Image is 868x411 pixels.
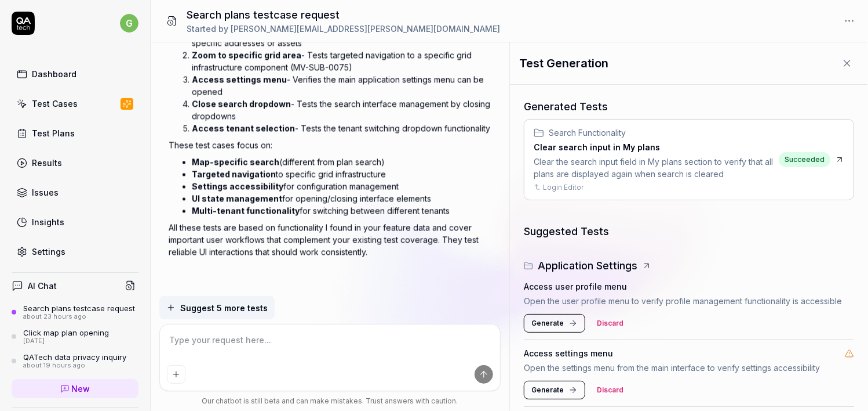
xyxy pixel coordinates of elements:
[23,304,135,313] div: Search plans testcase request
[524,362,854,374] p: Open the settings menu from the main interface to verify settings accessibility
[12,63,138,85] a: Dashboard
[534,141,774,153] h3: Clear search input in My plans
[524,314,585,333] button: Generate
[534,156,774,180] div: Clear the search input field in My plans section to verify that all plans are displayed again whe...
[169,139,492,151] p: These test cases focus on:
[779,152,830,167] span: Succeeded
[192,122,492,134] li: - Tests the tenant switching dropdown functionality
[12,211,138,233] a: Insights
[169,221,492,258] p: All these tests are based on functionality I found in your feature data and cover important user ...
[159,296,275,319] button: Suggest 5 more tests
[549,127,626,139] span: Search Functionality
[12,352,138,370] a: QATech data privacy inquiryabout 19 hours ago
[32,186,59,199] div: Issues
[524,295,854,307] p: Open the user profile menu to verify profile management functionality is accessible
[159,396,500,406] div: Our chatbot is still beta and can make mistakes. Trust answers with caution.
[192,193,282,203] strong: UI state management
[192,192,492,204] li: for opening/closing interface elements
[524,119,854,200] a: Search FunctionalityClear search input in My plansClear the search input field in My plans sectio...
[12,328,138,345] a: Click map plan opening[DATE]
[524,99,854,114] h3: Generated Tests
[524,223,854,239] h3: Suggested Tests
[192,123,295,133] strong: Access tenant selection
[524,280,627,293] h4: Access user profile menu
[192,180,492,192] li: for configuration management
[192,50,301,60] strong: Zoom to specific grid area
[120,12,138,35] button: g
[32,246,65,258] div: Settings
[32,127,75,139] div: Test Plans
[23,328,109,337] div: Click map plan opening
[12,379,138,398] a: New
[590,314,630,333] button: Discard
[12,122,138,145] a: Test Plans
[180,302,268,314] span: Suggest 5 more tests
[120,14,138,33] span: g
[12,304,138,321] a: Search plans testcase requestabout 23 hours ago
[524,381,585,399] button: Generate
[192,99,291,109] strong: Close search dropdown
[192,204,492,217] li: for switching between different tenants
[192,169,276,179] strong: Targeted navigation
[32,98,78,110] div: Test Cases
[590,381,630,399] button: Discard
[167,365,185,384] button: Add attachment
[187,23,500,35] div: Started by
[192,49,492,73] li: - Tests targeted navigation to a specific grid infrastructure component (MV-SUB-0075)
[12,92,138,115] a: Test Cases
[28,280,57,292] h4: AI Chat
[531,385,564,395] span: Generate
[519,55,608,72] h1: Test Generation
[12,240,138,263] a: Settings
[192,205,300,215] strong: Multi-tenant functionality
[192,156,492,168] li: (different from plan search)
[32,216,64,228] div: Insights
[524,347,613,359] h4: Access settings menu
[23,352,126,362] div: QATech data privacy inquiry
[538,258,637,273] h3: Application Settings
[32,157,62,169] div: Results
[72,383,90,395] span: New
[23,362,126,370] div: about 19 hours ago
[32,68,76,80] div: Dashboard
[231,24,500,34] span: [PERSON_NAME][EMAIL_ADDRESS][PERSON_NAME][DOMAIN_NAME]
[531,318,564,329] span: Generate
[23,337,109,345] div: [DATE]
[192,157,279,167] strong: Map-specific search
[192,168,492,180] li: to specific grid infrastructure
[12,152,138,174] a: Results
[192,98,492,122] li: - Tests the search interface management by closing dropdowns
[187,7,500,23] h1: Search plans testcase request
[192,73,492,98] li: - Verifies the main application settings menu can be opened
[192,74,287,84] strong: Access settings menu
[192,181,283,191] strong: Settings accessibility
[23,313,135,321] div: about 23 hours ago
[543,182,583,193] a: Login Editor
[12,181,138,204] a: Issues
